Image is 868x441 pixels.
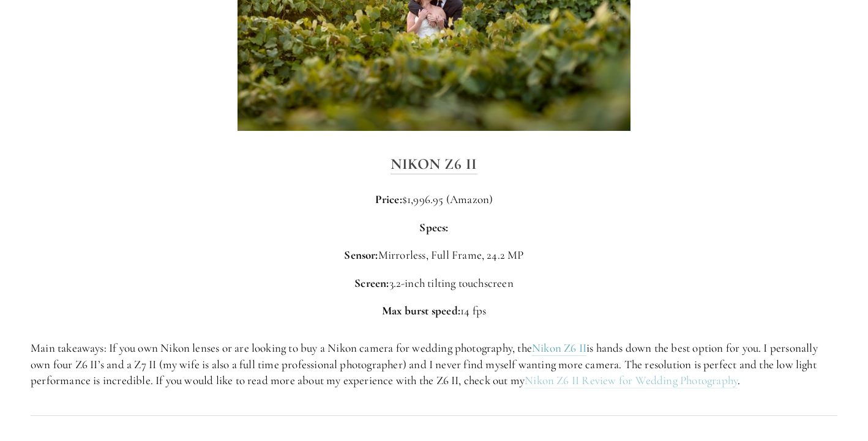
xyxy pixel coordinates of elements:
p: 3.2-inch tilting touchscreen [31,275,837,292]
strong: Max burst speed: [382,303,460,317]
a: Nikon Z6 II [391,155,477,174]
a: Nikon Z6 II Review for Wedding Photography [525,373,738,388]
p: Main takeaways: If you own Nikon lenses or are looking to buy a Nikon camera for wedding photogra... [31,340,837,389]
strong: Screen: [354,276,389,290]
strong: Nikon Z6 II [391,155,477,173]
a: Nikon Z6 II [532,341,586,356]
p: $1,996.95 (Amazon) [31,191,837,208]
p: Mirrorless, Full Frame, 24.2 MP [31,247,837,264]
strong: Price: [375,192,402,206]
strong: Sensor: [344,248,378,262]
p: 14 fps [31,303,837,319]
strong: Specs: [419,220,448,234]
